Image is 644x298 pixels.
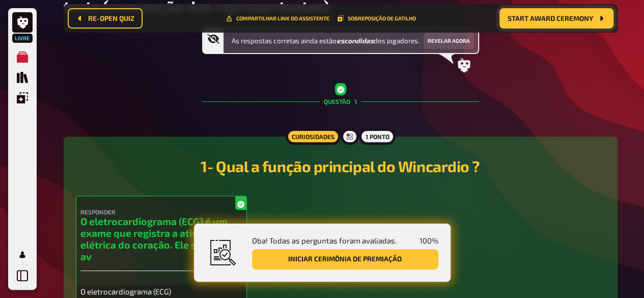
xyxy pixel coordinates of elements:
font: 1 [354,98,357,105]
button: Sobreposição de gatilho [338,15,416,21]
font: Iniciar cerimônia de premiação [288,255,402,263]
button: Compartilhe esta URL com assistentes que podem ajudar você na avaliação. [226,15,329,21]
span: Re-open Quiz [88,15,134,22]
font: Livre [15,35,30,41]
button: Start award ceremony [499,8,613,29]
a: Quiz Library [12,67,33,88]
font: 1- Qual a função principal do Wincardio ? [201,157,480,175]
font: Curiosidades [292,133,334,140]
button: Iniciar cerimônia de premiação [252,249,438,269]
font: O eletrocardiograma (ECG) é um exame que registra a atividade elétrica do coração. Ele serve para av [80,215,240,262]
a: Overlays [12,88,33,108]
a: My Quizzes [12,47,33,67]
font: Responder [80,208,116,215]
font: 100 [419,236,432,245]
font: Sobreposição de gatilho [348,15,416,21]
font: Oba! Todas as perguntas foram avaliadas. [252,236,397,245]
button: Revelar agora [424,33,474,49]
font: Questão [324,98,350,105]
a: Profile [12,245,33,265]
font: As respostas corretas ainda estão [232,37,337,45]
font: 1 ponto [365,133,389,140]
button: Re-open Quiz [68,8,143,29]
font: escondidas [337,37,374,45]
font: % [432,236,438,245]
font: Revelar agora [428,38,470,44]
span: Start award ceremony [508,15,593,22]
font: Compartilhar link do assistente [236,15,329,21]
font: dos jogadores. [374,37,419,45]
